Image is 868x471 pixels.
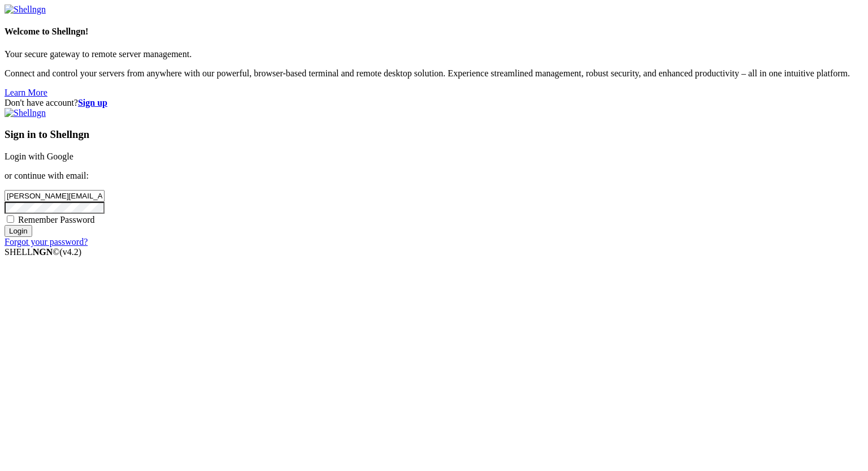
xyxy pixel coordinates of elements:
span: Remember Password [18,215,95,224]
p: Your secure gateway to remote server management. [5,49,863,59]
span: 4.2.0 [60,247,82,257]
h3: Sign in to Shellngn [5,128,863,141]
h4: Welcome to Shellngn! [5,27,863,37]
p: Connect and control your servers from anywhere with our powerful, browser-based terminal and remo... [5,68,863,79]
p: or continue with email: [5,171,863,181]
img: Shellngn [5,5,46,15]
input: Email address [5,190,105,202]
input: Login [5,225,32,237]
span: SHELL © [5,247,81,257]
a: Login with Google [5,152,73,161]
input: Remember Password [7,215,14,223]
a: Sign up [78,98,107,107]
a: Forgot your password? [5,237,88,247]
a: Learn More [5,88,47,97]
div: Don't have account? [5,98,863,108]
b: NGN [33,247,53,257]
img: Shellngn [5,108,46,118]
